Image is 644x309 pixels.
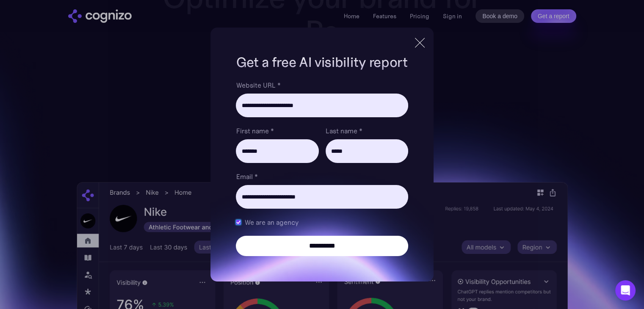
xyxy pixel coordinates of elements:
[236,53,408,72] h1: Get a free AI visibility report
[236,126,318,136] label: First name *
[236,80,408,256] form: Brand Report Form
[244,217,298,227] span: We are an agency
[326,126,408,136] label: Last name *
[236,80,408,90] label: Website URL *
[615,280,636,301] div: Open Intercom Messenger
[236,171,408,182] label: Email *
